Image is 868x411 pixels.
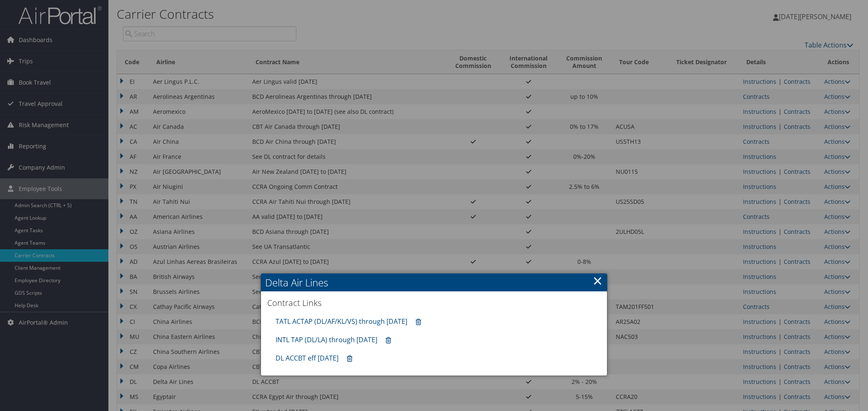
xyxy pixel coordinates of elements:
a: Remove contract [411,314,425,330]
a: Remove contract [381,333,395,348]
a: Remove contract [343,351,356,366]
h3: Contract Links [267,297,601,309]
a: TATL ACTAP (DL/AF/KL/VS) through [DATE] [276,317,407,326]
a: DL ACCBT eff [DATE] [276,353,339,363]
a: INTL TAP (DL/LA) through [DATE] [276,335,377,344]
h2: Delta Air Lines [261,273,607,292]
a: × [593,272,602,289]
